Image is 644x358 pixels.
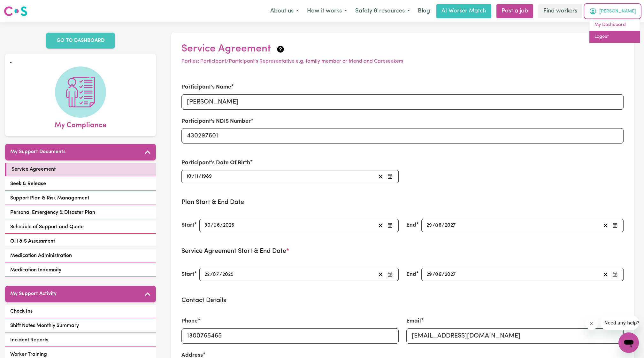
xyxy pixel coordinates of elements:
input: ---- [444,270,456,279]
a: My Compliance [10,66,151,131]
a: Blog [414,4,434,18]
label: End [406,221,416,230]
input: -- [213,270,219,279]
input: ---- [201,172,212,181]
label: Start [181,221,194,230]
a: Support Plan & Risk Management [5,192,156,205]
label: Participant's Date Of Birth [181,159,250,167]
span: 0 [213,223,217,228]
a: Personal Emergency & Disaster Plan [5,206,156,219]
a: Post a job [496,4,533,18]
h2: Service Agreement [181,43,624,55]
a: Logout [589,31,640,43]
h3: Contact Details [181,297,624,304]
input: -- [195,172,199,181]
img: Careseekers logo [4,5,27,17]
a: Shift Notes Monthly Summary [5,319,156,332]
a: GO TO DASHBOARD [46,33,115,49]
span: / [219,272,222,277]
input: -- [435,221,442,230]
span: / [211,222,213,228]
span: Schedule of Support and Quote [10,223,84,231]
label: Email [406,317,421,325]
a: Schedule of Support and Quote [5,221,156,234]
span: / [442,272,444,277]
span: Shift Notes Monthly Summary [10,322,79,330]
span: Service Agreement [11,166,56,173]
button: About us [266,4,303,18]
a: OH & S Assessment [5,235,156,248]
input: -- [426,221,433,230]
label: End [406,270,416,279]
span: / [192,174,195,179]
a: AI Worker Match [436,4,491,18]
input: -- [186,172,192,181]
a: My Dashboard [589,19,640,31]
input: ---- [444,221,456,230]
span: / [220,222,223,228]
span: Support Plan & Risk Management [10,194,89,202]
span: / [210,272,213,277]
iframe: Message from company [601,316,639,330]
button: My Support Documents [5,144,156,160]
span: Personal Emergency & Disaster Plan [10,209,95,216]
h5: My Support Documents [10,149,65,155]
input: -- [214,221,220,230]
span: [PERSON_NAME] [599,8,636,15]
h3: Service Agreement Start & End Date [181,247,624,255]
span: My Compliance [55,118,106,131]
span: Medication Indemnity [10,266,61,274]
button: My Support Activity [5,286,156,302]
p: Parties: Participant/Participant's Representative e.g. family member or friend and Careseekers [181,58,624,65]
label: Phone [181,317,198,325]
label: Start [181,270,194,279]
span: / [199,174,201,179]
span: / [433,272,435,277]
label: Participant's NDIS Number [181,117,251,126]
a: Check Ins [5,305,156,318]
span: 0 [435,272,438,277]
input: -- [204,270,210,279]
button: Safety & resources [351,4,414,18]
span: Check Ins [10,307,33,315]
a: Medication Administration [5,249,156,262]
input: -- [204,221,211,230]
iframe: Button to launch messaging window [618,332,639,353]
span: 0 [435,223,438,228]
a: Medication Indemnity [5,264,156,277]
iframe: Close message [585,317,598,330]
a: Find workers [538,4,582,18]
a: Incident Reports [5,334,156,347]
input: ---- [223,221,235,230]
span: OH & S Assessment [10,237,55,245]
a: Service Agreement [5,163,156,176]
input: -- [426,270,433,279]
a: Careseekers logo [4,4,27,19]
span: 0 [213,272,216,277]
div: My Account [589,19,640,43]
span: / [433,222,435,228]
button: How it works [303,4,351,18]
label: Participant's Name [181,83,231,91]
span: / [442,222,444,228]
button: My Account [585,4,640,18]
span: Incident Reports [10,336,48,344]
input: ---- [222,270,234,279]
h3: Plan Start & End Date [181,198,624,206]
span: Need any help? [4,4,39,10]
span: Seek & Release [10,180,46,188]
h5: My Support Activity [10,291,57,297]
a: Seek & Release [5,177,156,191]
span: Medication Administration [10,252,72,260]
input: -- [435,270,442,279]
